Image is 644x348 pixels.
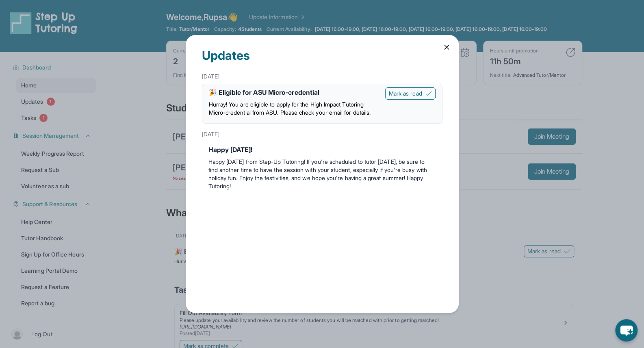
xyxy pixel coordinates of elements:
[208,145,436,154] div: Happy [DATE]!
[389,89,422,98] span: Mark as read
[425,90,432,97] img: Mark as read
[385,87,436,100] button: Mark as read
[202,69,442,84] div: [DATE]
[202,35,442,69] div: Updates
[209,87,379,97] div: 🎉 Eligible for ASU Micro-credential
[208,158,436,190] p: Happy [DATE] from Step-Up Tutoring! If you're scheduled to tutor [DATE], be sure to find another ...
[615,319,637,341] button: chat-button
[209,101,371,116] span: Hurray! You are eligible to apply for the High Impact Tutoring Micro-credential from ASU. Please ...
[202,127,442,141] div: [DATE]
